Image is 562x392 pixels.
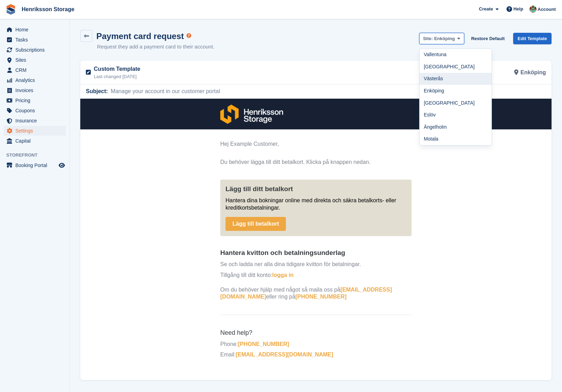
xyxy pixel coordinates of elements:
div: Tooltip anchor [186,32,192,39]
span: Enköping [434,36,455,41]
p: Du behöver lägga till ditt betalkort. Klicka på knappen nedan. [140,60,331,67]
span: Create [479,6,493,13]
a: [GEOGRAPHIC_DATA] [420,61,491,73]
span: Tasks [15,35,57,45]
a: menu [3,85,66,95]
button: Site: Enköping [419,33,464,44]
a: menu [3,75,66,85]
p: Custom Template [94,65,312,73]
img: Henriksson Storage Logo [140,6,203,25]
h6: Need help? [140,230,331,238]
a: menu [3,126,66,136]
a: menu [3,116,66,126]
strong: Site: [423,36,433,41]
a: menu [3,35,66,45]
span: Subscriptions [15,45,57,55]
a: menu [3,45,66,55]
span: Invoices [15,85,57,95]
a: menu [3,96,66,105]
p: Hantera dina bokningar online med direkta och säkra betalkorts- eller kreditkortsbetalningar. [145,98,326,113]
p: Se och ladda ner alla dina tidigare kvitton för betalningar. [140,162,331,169]
button: Restore Default [468,33,508,44]
span: Coupons [15,106,57,115]
a: menu [3,55,66,65]
span: Capital [15,136,57,146]
span: Home [15,25,57,35]
a: menu [3,160,66,170]
div: Enköping [316,64,550,81]
a: menu [3,136,66,146]
a: [PHONE_NUMBER] [215,195,266,201]
a: [EMAIL_ADDRESS][DOMAIN_NAME] [155,253,253,259]
a: Lägg till betalkort [145,118,206,133]
span: Settings [15,126,57,136]
a: logga in [192,173,213,179]
img: Isak Martinelle [530,6,537,13]
a: [PHONE_NUMBER] [158,242,209,248]
a: menu [3,65,66,75]
strong: Lägg till ditt betalkort [145,86,213,94]
a: Västerås [420,73,491,85]
a: Vallentuna [420,49,491,61]
a: menu [3,25,66,35]
span: Manage your account in our customer portal [108,87,220,96]
a: Eslöv [420,109,491,121]
p: Request they add a payment card to their account. [97,43,214,51]
a: menu [3,106,66,115]
a: Enköping [420,85,491,97]
a: Preview store [58,161,66,169]
h5: Hantera kvitton och betalningsunderlag [140,150,331,159]
span: Insurance [15,116,57,126]
a: Henriksson Storage [19,3,77,15]
p: Phone: [140,242,331,249]
span: Sites [15,55,57,65]
span: Account [538,6,556,13]
p: Tillgång till ditt konto: Om du behöver hjälp med något så maila oss på eller ring på [140,173,331,202]
span: Help [513,6,523,13]
a: [GEOGRAPHIC_DATA] [420,97,491,109]
span: Booking Portal [15,160,57,170]
p: Email: [140,252,331,260]
a: Motala [420,133,491,145]
span: Analytics [15,75,57,85]
a: Ängelholm [420,121,491,133]
span: Subject: [86,87,108,96]
a: Edit Template [513,33,552,44]
h1: Payment card request [96,31,184,41]
span: CRM [15,65,57,75]
p: Last changed [DATE] [94,73,312,80]
span: Pricing [15,96,57,105]
p: Hej Example Customer, [140,42,331,56]
img: stora-icon-8386f47178a22dfd0bd8f6a31ec36ba5ce8667c1dd55bd0f319d3a0aa187defe.svg [6,4,16,15]
span: Storefront [6,152,69,159]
